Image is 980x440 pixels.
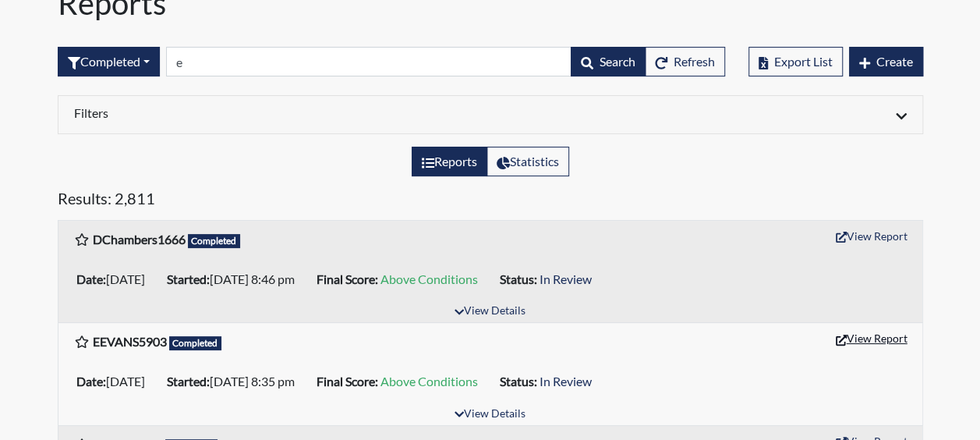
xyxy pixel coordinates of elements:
[62,105,918,124] div: Click to expand/collapse filters
[412,147,487,176] label: View the list of reports
[500,271,537,286] b: Status:
[317,374,378,389] b: Final Score:
[93,334,167,349] b: EEVANS5903
[166,47,571,76] input: Search by Registration ID, Interview Number, or Investigation Name.
[76,271,106,286] b: Date:
[849,47,923,76] button: Create
[93,232,186,247] b: DChambers1666
[448,404,532,425] button: View Details
[161,369,310,394] li: [DATE] 8:35 pm
[58,47,160,76] button: Completed
[774,54,833,69] span: Export List
[188,234,241,248] span: Completed
[58,47,160,76] div: Filter by interview status
[380,374,478,389] span: Above Conditions
[317,271,378,286] b: Final Score:
[600,54,635,69] span: Search
[674,54,715,69] span: Refresh
[645,47,725,76] button: Refresh
[829,224,915,248] button: View Report
[448,301,532,322] button: View Details
[76,374,106,389] b: Date:
[169,336,222,350] span: Completed
[540,271,592,286] span: In Review
[540,374,592,389] span: In Review
[167,374,210,389] b: Started:
[58,189,923,214] h5: Results: 2,811
[167,271,210,286] b: Started:
[486,147,569,176] label: View statistics about completed interviews
[380,271,478,286] span: Above Conditions
[74,105,479,120] h6: Filters
[829,326,915,350] button: View Report
[876,54,913,69] span: Create
[748,47,843,76] button: Export List
[500,374,537,389] b: Status:
[161,267,310,292] li: [DATE] 8:46 pm
[571,47,646,76] button: Search
[70,369,161,394] li: [DATE]
[70,267,161,292] li: [DATE]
